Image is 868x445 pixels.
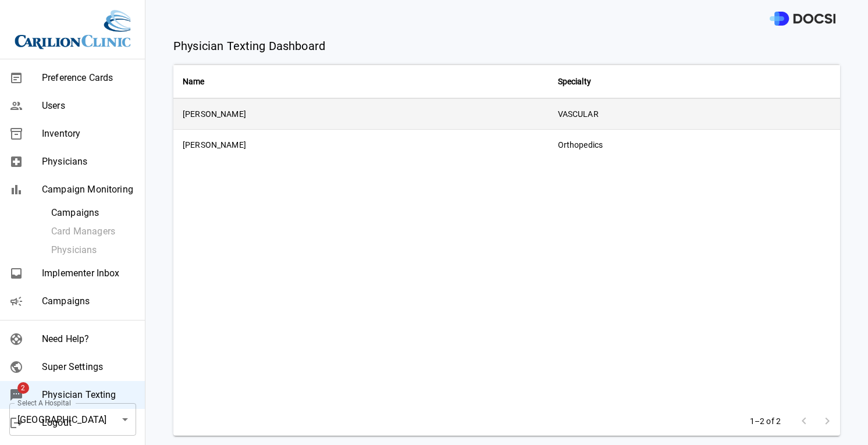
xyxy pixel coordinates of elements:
td: [PERSON_NAME] [173,130,549,160]
img: Site Logo [15,9,131,49]
span: Physicians [42,155,136,169]
span: Inventory [42,127,136,141]
td: VASCULAR [549,99,840,130]
span: Need Help? [42,332,136,346]
span: Physician Texting Dashboard [173,37,325,55]
span: Campaigns [42,294,136,308]
img: DOCSI Logo [770,12,835,26]
th: Name [173,64,549,99]
label: Select A Hospital [17,398,71,408]
span: Preference Cards [42,71,136,85]
span: Physician Texting [42,388,136,402]
span: Campaign Monitoring [42,183,136,197]
span: Campaigns [51,206,136,220]
span: Super Settings [42,360,136,374]
span: 2 [17,382,29,394]
td: [PERSON_NAME] [173,99,549,130]
td: Orthopedics [549,130,840,160]
span: Users [42,99,136,113]
th: Specialty [549,64,840,99]
div: [GEOGRAPHIC_DATA] [9,403,136,436]
span: Implementer Inbox [42,266,136,280]
p: 1–2 of 2 [750,415,781,427]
